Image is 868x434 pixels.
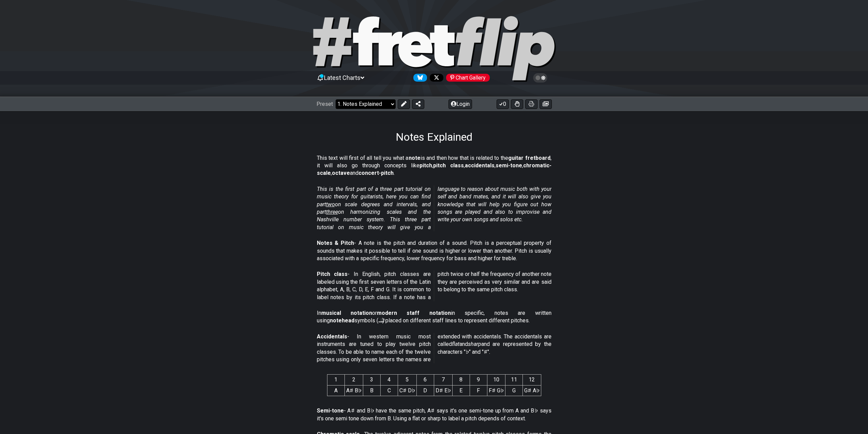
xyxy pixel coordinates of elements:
td: F♯ G♭ [487,385,505,396]
strong: pitch [420,162,432,169]
p: - In western music most instruments are tuned to play twelve pitch classes. To be able to name ea... [317,333,551,364]
a: #fretflip at Pinterest [443,74,490,82]
strong: guitar fretboard [508,155,550,161]
td: A [327,385,344,396]
span: Preset [317,101,333,107]
span: two [326,201,335,208]
th: 4 [380,375,398,385]
th: 10 [487,375,505,385]
strong: accidentals [465,162,495,169]
p: This text will first of all tell you what a is and then how that is related to the , it will also... [317,154,551,177]
button: Share Preset [412,99,424,109]
th: 3 [363,375,380,385]
td: G♯ A♭ [523,385,541,396]
td: D [416,385,434,396]
th: 1 [327,375,344,385]
em: sharp [468,341,481,347]
button: Login [448,99,472,109]
a: Follow #fretflip at Bluesky [411,74,427,82]
strong: Pitch class [317,271,348,277]
p: In or in specific, notes are written using symbols (𝅝 𝅗𝅥 𝅘𝅥 𝅘𝅥𝅮) placed on different staff lines to r... [317,309,551,325]
span: three [326,209,338,215]
td: G [505,385,523,396]
th: 8 [452,375,470,385]
strong: modern staff notation [377,310,451,316]
th: 2 [344,375,363,385]
strong: note [409,155,421,161]
th: 7 [434,375,452,385]
strong: musical notation [321,310,372,316]
th: 9 [470,375,487,385]
span: Latest Charts [324,74,361,81]
p: - In English, pitch classes are labeled using the first seven letters of the Latin alphabet, A, B... [317,270,551,301]
em: flat [452,341,459,347]
strong: notehead [330,317,354,324]
button: Toggle Dexterity for all fretkits [511,99,523,109]
strong: octave [332,170,350,176]
td: E [452,385,470,396]
td: C♯ D♭ [398,385,416,396]
button: 0 [497,99,509,109]
p: - A note is the pitch and duration of a sound. Pitch is a perceptual property of sounds that make... [317,239,551,262]
th: 5 [398,375,416,385]
em: This is the first part of a three part tutorial on music theory for guitarists, here you can find... [317,186,551,230]
td: A♯ B♭ [344,385,363,396]
strong: concert-pitch [358,170,394,176]
td: D♯ E♭ [434,385,452,396]
select: Preset [336,99,396,109]
a: Follow #fretflip at X [427,74,443,82]
div: Chart Gallery [446,74,490,82]
th: 11 [505,375,523,385]
span: Toggle light / dark theme [536,75,544,81]
strong: Accidentals [317,333,347,340]
th: 12 [523,375,541,385]
p: - A♯ and B♭ have the same pitch, A♯ says it's one semi-tone up from A and B♭ says it's one semi t... [317,407,551,422]
td: C [380,385,398,396]
button: Edit Preset [398,99,410,109]
h1: Notes Explained [396,130,472,143]
button: Create image [540,99,552,109]
strong: pitch class [433,162,464,169]
strong: Semi-tone [317,407,344,414]
strong: semi-tone [496,162,522,169]
td: F [470,385,487,396]
td: B [363,385,380,396]
button: Print [525,99,538,109]
th: 6 [416,375,434,385]
strong: Notes & Pitch [317,240,354,246]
